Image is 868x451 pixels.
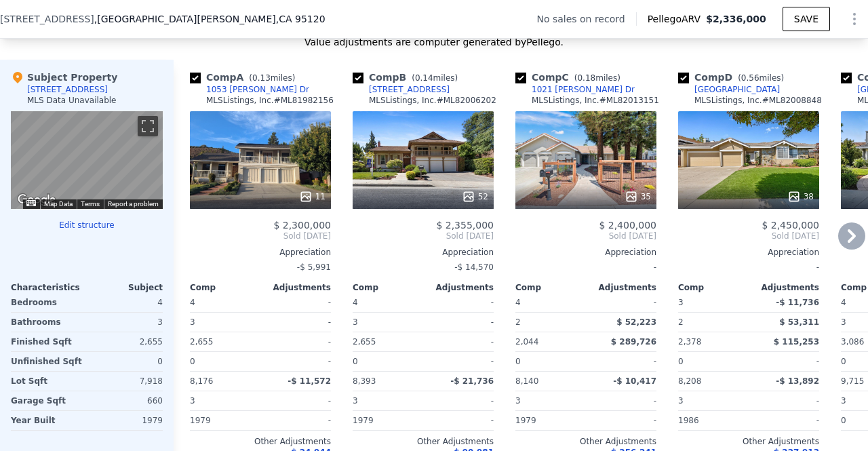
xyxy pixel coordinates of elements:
[678,84,780,95] a: [GEOGRAPHIC_DATA]
[423,282,494,293] div: Adjustments
[353,231,494,241] span: Sold [DATE]
[678,376,701,386] span: 8,208
[694,95,822,106] div: MLSListings, Inc. # ML82008848
[27,95,117,106] div: MLS Data Unavailable
[263,293,331,312] div: -
[569,73,626,83] span: ( miles)
[762,220,819,231] span: $ 2,450,000
[678,247,819,258] div: Appreciation
[90,332,163,351] div: 2,655
[190,436,331,447] div: Other Adjustments
[515,436,656,447] div: Other Adjustments
[353,313,420,332] div: 3
[190,396,195,406] span: 3
[678,337,701,347] span: 2,378
[776,298,819,307] span: -$ 11,736
[11,220,163,231] button: Edit structure
[532,95,659,106] div: MLSListings, Inc. # ML82013151
[190,411,258,430] div: 1979
[678,396,684,406] span: 3
[515,84,635,95] a: 1021 [PERSON_NAME] Dr
[678,411,746,430] div: 1986
[94,12,325,26] span: , [GEOGRAPHIC_DATA][PERSON_NAME]
[536,12,635,26] div: No sales on record
[515,71,626,84] div: Comp C
[90,411,163,430] div: 1979
[299,190,325,203] div: 11
[11,282,87,293] div: Characteristics
[276,14,325,24] span: , CA 95120
[426,391,494,410] div: -
[741,73,759,83] span: 0.56
[353,436,494,447] div: Other Adjustments
[678,258,819,277] div: -
[732,73,789,83] span: ( miles)
[841,5,868,33] button: Show Options
[11,111,163,209] div: Map
[589,293,656,312] div: -
[589,352,656,371] div: -
[783,7,830,31] button: SAVE
[11,352,84,371] div: Unfinished Sqft
[90,352,163,371] div: 0
[353,71,463,84] div: Comp B
[426,313,494,332] div: -
[841,337,864,347] span: 3,086
[243,73,300,83] span: ( miles)
[11,332,84,351] div: Finished Sqft
[27,84,108,95] div: [STREET_ADDRESS]
[515,313,583,332] div: 2
[353,396,358,406] span: 3
[436,220,494,231] span: $ 2,355,000
[532,84,635,95] div: 1021 [PERSON_NAME] Dr
[190,298,195,307] span: 4
[611,337,656,347] span: $ 289,726
[779,317,819,327] span: $ 53,311
[586,282,656,293] div: Adjustments
[263,332,331,351] div: -
[190,247,331,258] div: Appreciation
[273,220,331,231] span: $ 2,300,000
[11,71,117,84] div: Subject Property
[190,84,309,95] a: 1053 [PERSON_NAME] Dr
[190,71,300,84] div: Comp A
[353,411,420,430] div: 1979
[87,282,163,293] div: Subject
[706,14,766,24] span: $2,336,000
[206,84,309,95] div: 1053 [PERSON_NAME] Dr
[678,71,789,84] div: Comp D
[252,73,271,83] span: 0.13
[678,298,684,307] span: 3
[11,372,84,391] div: Lot Sqft
[515,396,521,406] span: 3
[263,352,331,371] div: -
[787,190,814,203] div: 38
[648,12,707,26] span: Pellego ARV
[190,282,260,293] div: Comp
[353,337,376,347] span: 2,655
[263,411,331,430] div: -
[11,391,84,410] div: Garage Sqft
[138,116,158,136] button: Toggle fullscreen view
[90,293,163,312] div: 4
[515,357,521,366] span: 0
[515,376,538,386] span: 8,140
[678,357,684,366] span: 0
[90,372,163,391] div: 7,918
[589,411,656,430] div: -
[11,111,163,209] div: Street View
[751,411,819,430] div: -
[190,231,331,241] span: Sold [DATE]
[426,293,494,312] div: -
[353,247,494,258] div: Appreciation
[190,337,213,347] span: 2,655
[841,357,846,366] span: 0
[353,357,358,366] span: 0
[751,352,819,371] div: -
[678,313,746,332] div: 2
[841,298,846,307] span: 4
[81,200,100,208] a: Terms
[190,313,258,332] div: 3
[515,247,656,258] div: Appreciation
[263,313,331,332] div: -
